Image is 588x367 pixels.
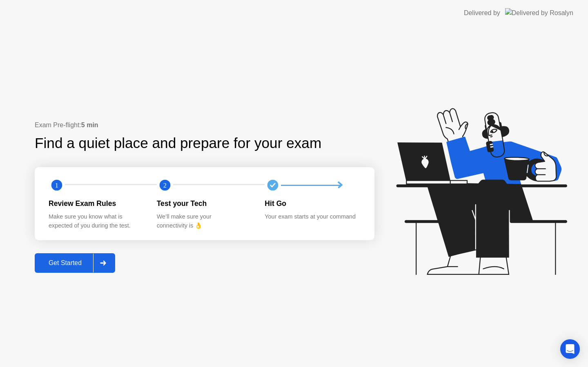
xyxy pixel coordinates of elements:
[157,212,252,230] div: We’ll make sure your connectivity is 👌
[81,122,98,128] b: 5 min
[35,120,374,130] div: Exam Pre-flight:
[505,8,573,18] img: Delivered by Rosalyn
[49,212,144,230] div: Make sure you know what is expected of you during the test.
[35,133,323,154] div: Find a quiet place and prepare for your exam
[157,198,252,209] div: Test your Tech
[35,253,115,273] button: Get Started
[37,259,93,267] div: Get Started
[49,198,144,209] div: Review Exam Rules
[163,181,167,189] text: 2
[55,181,58,189] text: 1
[464,8,500,18] div: Delivered by
[265,212,360,221] div: Your exam starts at your command
[560,339,580,359] div: Open Intercom Messenger
[265,198,360,209] div: Hit Go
